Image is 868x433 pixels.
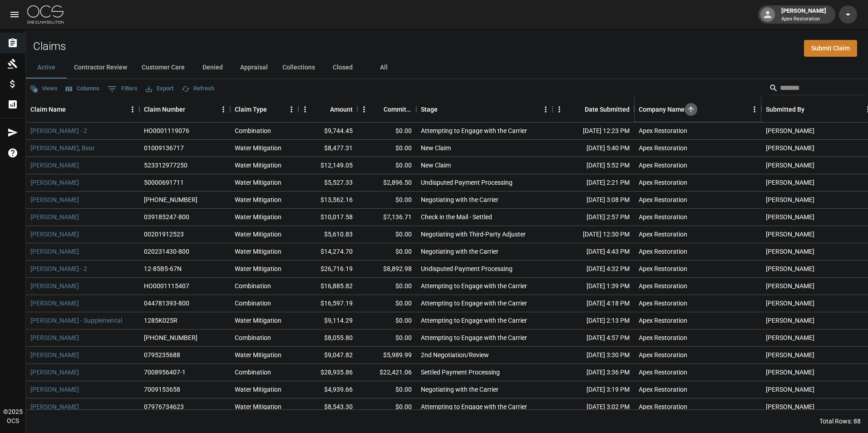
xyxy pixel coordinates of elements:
div: Apex Restoration [639,316,687,325]
div: Connor Levi [766,247,814,256]
div: Connor Levi [766,212,814,221]
div: $8,543.30 [298,399,357,416]
div: Connor Levi [766,333,814,342]
div: [DATE] 4:32 PM [552,261,634,278]
div: $0.00 [357,330,416,347]
div: Apex Restoration [639,350,687,359]
div: Water Mitigation [235,316,281,325]
button: Menu [539,103,552,116]
div: $0.00 [357,278,416,295]
div: dynamic tabs [26,57,868,79]
div: $9,114.29 [298,312,357,330]
div: 0795235688 [144,350,180,359]
div: Date Submitted [585,97,630,122]
button: Sort [438,103,450,116]
div: Connor Levi [766,299,814,308]
div: $9,744.45 [298,123,357,140]
div: Connor Levi [766,195,814,204]
button: Sort [267,103,280,116]
div: New Claim [421,143,451,153]
div: 2nd Negotiation/Review [421,350,489,359]
div: $5,527.33 [298,174,357,192]
div: Apex Restoration [639,299,687,308]
div: [DATE] 2:21 PM [552,174,634,192]
button: Customer Care [134,57,192,79]
div: 7008956407-1 [144,368,186,377]
div: $4,939.66 [298,381,357,399]
div: Committed Amount [384,97,412,122]
button: Sort [572,103,585,116]
button: open drawer [5,5,24,24]
div: 020231430-800 [144,247,189,256]
div: Apex Restoration [639,178,687,187]
div: Settled Payment Processing [421,368,500,377]
div: Search [769,81,866,97]
a: [PERSON_NAME] [30,350,79,359]
button: Menu [298,103,312,116]
div: $0.00 [357,192,416,209]
a: [PERSON_NAME] - 2 [30,126,87,135]
div: Attempting to Engage with the Carrier [421,402,527,411]
div: [DATE] 12:23 PM [552,123,634,140]
div: Apex Restoration [639,126,687,135]
div: Combination [235,368,271,377]
div: 523312977250 [144,161,187,170]
a: [PERSON_NAME] [30,195,79,204]
div: [DATE] 4:43 PM [552,243,634,261]
div: Apex Restoration [639,230,687,239]
div: Connor Levi [766,385,814,394]
div: Connor Levi [766,230,814,239]
div: Apex Restoration [639,195,687,204]
div: [DATE] 4:18 PM [552,295,634,312]
div: 044781393-800 [144,299,189,308]
div: 00201912523 [144,230,184,239]
div: 12-85B5-67N [144,264,182,273]
div: Claim Type [235,97,267,122]
div: $2,896.50 [357,174,416,192]
div: Connor Levi [766,264,814,273]
div: Water Mitigation [235,178,281,187]
div: Water Mitigation [235,212,281,221]
button: Contractor Review [67,57,134,79]
div: $0.00 [357,295,416,312]
div: $28,935.86 [298,364,357,381]
div: Connor Levi [766,161,814,170]
a: [PERSON_NAME] [30,178,79,187]
a: [PERSON_NAME] [30,385,79,394]
div: $0.00 [357,123,416,140]
div: $0.00 [357,226,416,243]
a: [PERSON_NAME] [30,212,79,221]
a: Submit Claim [804,40,857,57]
div: 7009153658 [144,385,180,394]
div: Apex Restoration [639,161,687,170]
div: Amount [330,97,353,122]
button: Sort [185,103,198,116]
div: 300-0442057-2025 [144,333,197,342]
div: Water Mitigation [235,385,281,394]
div: [DATE] 5:40 PM [552,140,634,157]
h2: Claims [33,40,66,53]
div: Apex Restoration [639,143,687,153]
div: Submitted By [766,97,804,122]
button: Menu [552,103,566,116]
div: Apex Restoration [639,247,687,256]
button: Refresh [179,82,217,96]
button: Select columns [64,82,102,96]
button: Show filters [105,82,140,96]
div: Date Submitted [552,97,634,122]
div: [DATE] 3:30 PM [552,347,634,364]
div: Connor Levi [766,402,814,411]
div: Negotiating with the Carrier [421,385,498,394]
div: [DATE] 5:52 PM [552,157,634,174]
div: Company Name [639,97,685,122]
div: [DATE] 3:02 PM [552,399,634,416]
div: Water Mitigation [235,161,281,170]
div: © 2025 OCS [3,407,23,425]
div: Connor Levi [766,316,814,325]
div: Company Name [634,97,761,122]
div: [DATE] 3:36 PM [552,364,634,381]
button: All [363,57,404,79]
button: Collections [275,57,322,79]
div: $0.00 [357,381,416,399]
div: Claim Number [144,97,185,122]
